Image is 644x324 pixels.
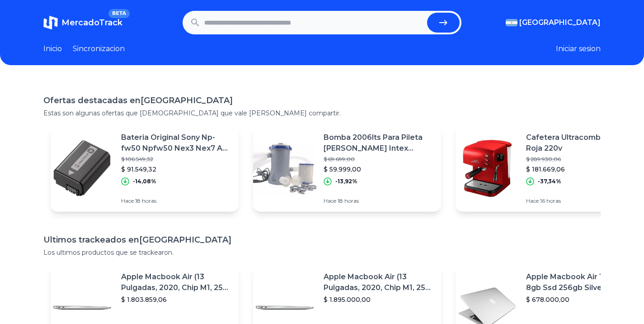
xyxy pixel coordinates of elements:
[51,125,239,212] a: Featured imageBateria Original Sony Np-fw50 Npfw50 Nex3 Nex7 A37 A55 A5000$ 106.549,32$ 91.549,32...
[121,197,231,205] p: Hace 18 horas
[51,137,114,200] img: Featured image
[324,272,434,293] p: Apple Macbook Air (13 Pulgadas, 2020, Chip M1, 256 Gb De Ssd, 8 Gb De Ram) - Plata
[456,137,519,200] img: Featured image
[108,9,130,18] span: BETA
[556,43,601,54] button: Iniciar sesion
[526,272,636,293] p: Apple Macbook Air 13 Core I5 8gb Ssd 256gb Silver
[121,165,231,174] p: $ 91.549,32
[456,125,644,212] a: Featured imageCafetera Ultracomb Ce-6108 Roja 220v$ 289.930,06$ 181.669,06-37,34%Hace 16 horas
[43,248,601,257] p: Los ultimos productos que se trackearon.
[133,178,156,185] p: -14,08%
[519,17,601,28] span: [GEOGRAPHIC_DATA]
[526,197,636,205] p: Hace 16 horas
[324,165,434,174] p: $ 59.999,00
[43,109,601,118] p: Estas son algunas ofertas que [DEMOGRAPHIC_DATA] que vale [PERSON_NAME] compartir.
[526,156,636,163] p: $ 289.930,06
[526,295,636,304] p: $ 678.000,00
[324,132,434,154] p: Bomba 2006lts Para Pileta [PERSON_NAME] Intex Bestway O Pelopinch
[324,156,434,163] p: $ 69.699,00
[121,156,231,163] p: $ 106.549,32
[324,295,434,304] p: $ 1.895.000,00
[43,15,122,30] a: MercadoTrackBETA
[43,94,601,107] h1: Ofertas destacadas en [GEOGRAPHIC_DATA]
[526,165,636,174] p: $ 181.669,06
[335,178,357,185] p: -13,92%
[253,137,316,200] img: Featured image
[253,125,441,212] a: Featured imageBomba 2006lts Para Pileta [PERSON_NAME] Intex Bestway O Pelopinch$ 69.699,00$ 59.99...
[506,17,601,28] button: [GEOGRAPHIC_DATA]
[43,233,601,246] h1: Ultimos trackeados en [GEOGRAPHIC_DATA]
[121,295,231,304] p: $ 1.803.859,06
[73,43,125,54] a: Sincronizacion
[121,132,231,154] p: Bateria Original Sony Np-fw50 Npfw50 Nex3 Nex7 A37 A55 A5000
[43,43,62,54] a: Inicio
[324,197,434,205] p: Hace 18 horas
[538,178,561,185] p: -37,34%
[43,15,58,30] img: MercadoTrack
[61,18,122,28] span: MercadoTrack
[506,19,517,26] img: Argentina
[526,132,636,154] p: Cafetera Ultracomb Ce-6108 Roja 220v
[121,272,231,293] p: Apple Macbook Air (13 Pulgadas, 2020, Chip M1, 256 Gb De Ssd, 8 Gb De Ram) - Plata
